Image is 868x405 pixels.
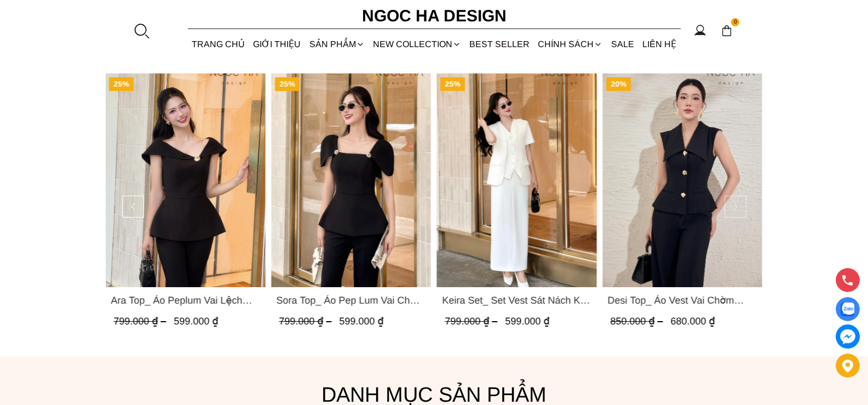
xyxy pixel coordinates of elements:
a: NEW COLLECTION [369,30,465,59]
span: 680.000 ₫ [670,316,715,327]
span: 850.000 ₫ [610,316,665,327]
a: Product image - Sora Top_ Áo Pep Lum Vai Chờm Đính Cúc 2 Bên Màu Đen A1081 [271,73,431,287]
div: Chính sách [534,30,607,59]
span: Ara Top_ Áo Peplum Vai Lệch Đính Cúc Màu Đen A1084 [111,293,260,308]
span: 599.000 ₫ [174,316,218,327]
a: Link to Ara Top_ Áo Peplum Vai Lệch Đính Cúc Màu Đen A1084 [111,293,260,308]
a: Link to Keira Set_ Set Vest Sát Nách Kết Hợp Chân Váy Bút Chì Mix Áo Khoác BJ141+ A1083 [442,293,591,308]
img: Display image [841,303,854,316]
span: 799.000 ₫ [279,316,334,327]
a: Link to Sora Top_ Áo Pep Lum Vai Chờm Đính Cúc 2 Bên Màu Đen A1081 [276,293,426,308]
span: 799.000 ₫ [445,316,500,327]
a: Product image - Keira Set_ Set Vest Sát Nách Kết Hợp Chân Váy Bút Chì Mix Áo Khoác BJ141+ A1083 [436,73,597,287]
span: 0 [731,18,740,27]
span: 599.000 ₫ [339,316,383,327]
div: SẢN PHẨM [305,30,369,59]
a: TRANG CHỦ [188,30,249,59]
img: img-CART-ICON-ksit0nf1 [721,25,733,37]
span: Keira Set_ Set Vest Sát Nách Kết Hợp Chân Váy Bút Chì Mix Áo Khoác BJ141+ A1083 [442,293,591,308]
a: Product image - Desi Top_ Áo Vest Vai Chờm Đính Cúc Dáng Lửng Màu Đen A1077 [602,73,762,287]
a: Ngoc Ha Design [352,3,516,29]
span: 799.000 ₫ [113,316,169,327]
a: GIỚI THIỆU [249,30,305,59]
a: SALE [607,30,638,59]
a: LIÊN HỆ [638,30,680,59]
a: BEST SELLER [465,30,534,59]
span: Sora Top_ Áo Pep Lum Vai Chờm Đính Cúc 2 Bên Màu Đen A1081 [276,293,426,308]
a: Product image - Ara Top_ Áo Peplum Vai Lệch Đính Cúc Màu Đen A1084 [105,73,266,287]
span: Desi Top_ Áo Vest Vai Chờm Đính Cúc Dáng Lửng Màu Đen A1077 [607,293,757,308]
span: 599.000 ₫ [505,316,549,327]
a: messenger [836,324,860,349]
a: Link to Desi Top_ Áo Vest Vai Chờm Đính Cúc Dáng Lửng Màu Đen A1077 [607,293,757,308]
a: Display image [836,297,860,321]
